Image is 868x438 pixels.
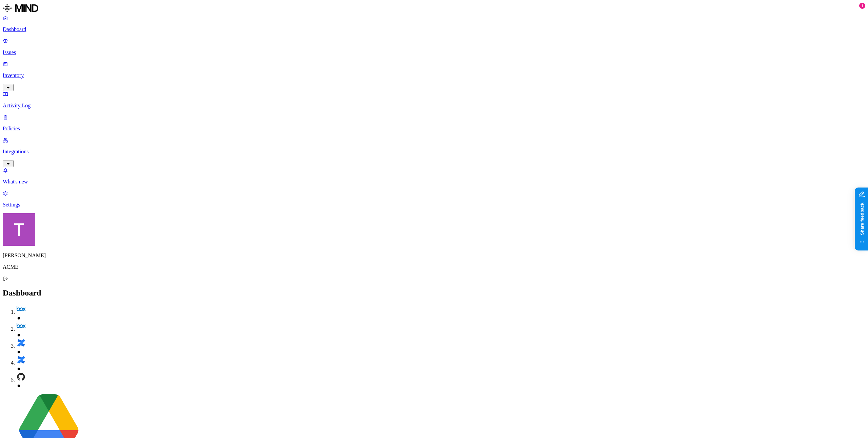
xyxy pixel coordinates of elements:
[3,137,865,166] a: Integrations
[859,3,865,9] div: 1
[16,304,26,314] img: box.svg
[3,264,865,270] p: ACME
[3,26,865,32] p: Dashboard
[16,372,26,381] img: github.svg
[3,288,865,298] h2: Dashboard
[3,91,865,109] a: Activity Log
[16,338,26,348] img: confluence.svg
[3,190,865,208] a: Settings
[3,114,865,132] a: Policies
[3,179,865,185] p: What's new
[3,15,865,32] a: Dashboard
[3,126,865,132] p: Policies
[3,61,865,90] a: Inventory
[3,213,35,246] img: Tzvi Shir-Vaknin
[3,167,865,185] a: What's new
[3,149,865,155] p: Integrations
[16,355,26,365] img: confluence.svg
[3,38,865,56] a: Issues
[3,3,865,15] a: MIND
[16,321,26,331] img: box.svg
[3,3,38,14] img: MIND
[3,202,865,208] p: Settings
[3,49,865,56] p: Issues
[3,72,865,79] p: Inventory
[3,103,865,109] p: Activity Log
